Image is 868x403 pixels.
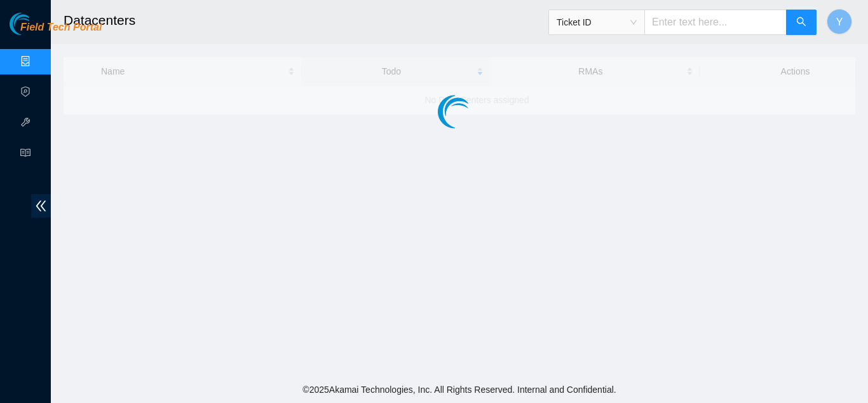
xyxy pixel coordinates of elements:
[31,194,51,218] span: double-left
[796,17,806,29] span: search
[644,10,787,35] input: Enter text here...
[827,9,852,34] button: Y
[836,14,843,30] span: Y
[10,23,102,39] a: Akamai TechnologiesField Tech Portal
[557,13,637,32] span: Ticket ID
[20,22,102,34] span: Field Tech Portal
[51,376,868,403] footer: © 2025 Akamai Technologies, Inc. All Rights Reserved. Internal and Confidential.
[20,142,31,167] span: read
[10,13,64,35] img: Akamai Technologies
[786,10,817,35] button: search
